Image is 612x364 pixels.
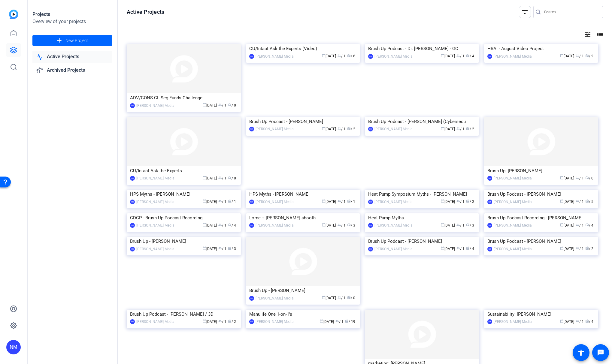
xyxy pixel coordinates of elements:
[130,223,135,228] div: NM
[576,319,579,323] span: group
[374,199,413,205] div: [PERSON_NAME] Media
[203,223,206,227] span: calendar_today
[560,246,564,250] span: calendar_today
[218,319,222,323] span: group
[322,296,326,299] span: calendar_today
[487,166,595,175] div: Brush Up: [PERSON_NAME]
[338,127,341,130] span: group
[487,223,492,228] div: NM
[560,176,564,179] span: calendar_today
[256,295,294,301] div: [PERSON_NAME] Media
[228,246,232,250] span: radio
[203,319,206,323] span: calendar_today
[487,190,595,199] div: Brush Up Podcast - [PERSON_NAME]
[368,44,476,53] div: Brush Up Podcast - Dr. [PERSON_NAME] - GC
[441,54,455,58] span: [DATE]
[368,190,476,199] div: Heat Pump Symposium Myths - [PERSON_NAME]
[466,127,470,130] span: radio
[441,199,444,203] span: calendar_today
[345,320,355,324] span: / 19
[249,223,254,228] div: NM
[576,176,579,179] span: group
[494,319,532,325] div: [PERSON_NAME] Media
[374,246,413,252] div: [PERSON_NAME] Media
[338,223,346,227] span: / 1
[560,223,564,227] span: calendar_today
[441,223,444,227] span: calendar_today
[249,296,254,301] div: NM
[228,176,232,179] span: radio
[228,176,236,180] span: / 0
[130,213,238,222] div: CDCP - Brush Up Podcast Recording
[487,213,595,222] div: Brush Up Podcast Recording - [PERSON_NAME]
[368,213,476,222] div: Heat Pump Myths
[368,247,373,251] div: NM
[585,223,593,227] span: / 4
[466,223,470,227] span: radio
[487,54,492,59] div: NM
[338,223,341,227] span: group
[347,200,355,204] span: / 1
[203,247,217,251] span: [DATE]
[218,247,226,251] span: / 1
[256,53,294,59] div: [PERSON_NAME] Media
[130,166,238,175] div: CU/Intact Ask the Experts
[487,310,595,319] div: Sustainability: [PERSON_NAME]
[338,200,346,204] span: / 1
[218,320,226,324] span: / 1
[322,199,326,203] span: calendar_today
[560,319,564,323] span: calendar_today
[585,54,593,58] span: / 2
[249,54,254,59] div: NM
[560,199,564,203] span: calendar_today
[494,53,532,59] div: [PERSON_NAME] Media
[585,246,589,250] span: radio
[466,54,474,58] span: / 4
[596,31,603,38] mat-icon: list
[203,199,206,203] span: calendar_today
[249,190,357,199] div: HPS Myths - [PERSON_NAME]
[456,127,465,131] span: / 1
[203,103,206,107] span: calendar_today
[560,54,564,57] span: calendar_today
[456,246,460,250] span: group
[441,223,455,227] span: [DATE]
[347,54,351,57] span: radio
[249,213,357,222] div: Lorne + [PERSON_NAME] shooth
[466,247,474,251] span: / 4
[368,54,373,59] div: NM
[347,127,355,131] span: / 2
[347,199,351,203] span: radio
[218,199,222,203] span: group
[456,247,465,251] span: / 1
[368,117,476,126] div: Brush Up Podcast - [PERSON_NAME] (Cybersecu
[249,286,357,295] div: Brush Up - [PERSON_NAME]
[338,54,341,57] span: group
[345,319,349,323] span: radio
[32,64,112,77] a: Archived Projects
[130,247,135,251] div: NM
[32,18,112,25] div: Overview of your projects
[338,296,341,299] span: group
[456,199,460,203] span: group
[494,246,532,252] div: [PERSON_NAME] Media
[320,319,323,323] span: calendar_today
[576,320,584,324] span: / 1
[487,44,595,53] div: HRAI - August Video Project
[130,310,238,319] div: Brush Up Podcast - [PERSON_NAME] / 3D
[368,200,373,204] div: NM
[347,296,355,300] span: / 0
[576,54,584,58] span: / 1
[249,117,357,126] div: Brush Up Podcast - [PERSON_NAME]
[249,44,357,53] div: CU/Intact Ask the Experts (Video)
[322,223,326,227] span: calendar_today
[456,200,465,204] span: / 1
[487,247,492,251] div: NM
[218,223,226,227] span: / 1
[338,127,346,131] span: / 1
[576,223,584,227] span: / 1
[136,246,174,252] div: [PERSON_NAME] Media
[456,223,460,227] span: group
[32,51,112,63] a: Active Projects
[456,54,465,58] span: / 1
